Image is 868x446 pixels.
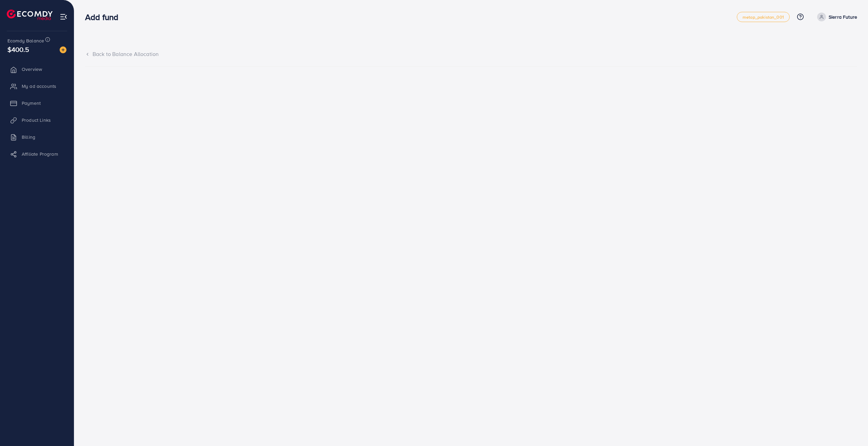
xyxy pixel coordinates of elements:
span: metap_pakistan_001 [743,15,784,19]
span: Ecomdy Balance [7,37,44,44]
h3: Add fund [85,12,124,22]
span: $400.5 [7,44,29,54]
a: Sierra Future [814,13,857,21]
img: logo [7,9,53,20]
div: Back to Balance Allocation [85,50,857,58]
p: Sierra Future [829,13,857,21]
img: menu [60,13,67,21]
img: image [60,46,66,53]
a: metap_pakistan_001 [737,12,790,22]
